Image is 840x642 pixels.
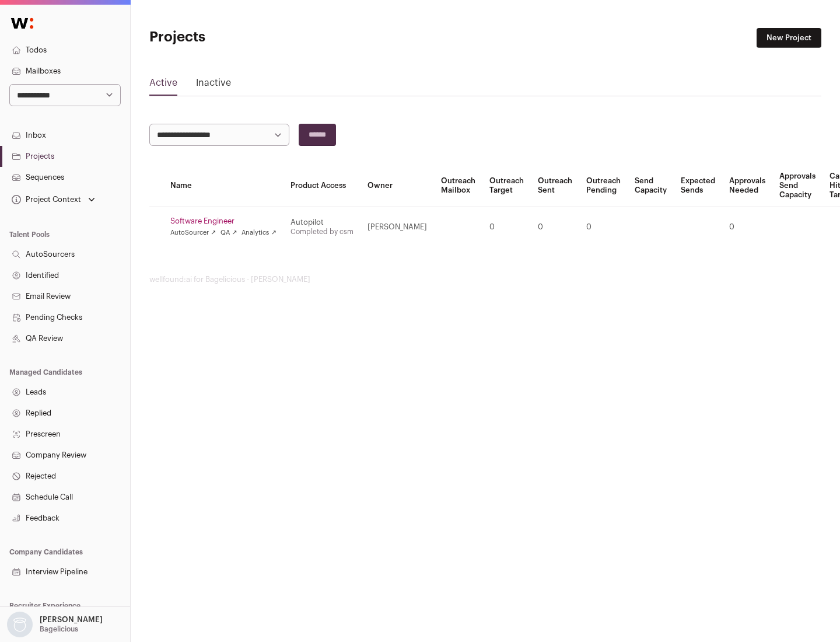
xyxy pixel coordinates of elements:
[5,612,105,637] button: Open dropdown
[7,612,33,637] img: nopic.png
[757,28,821,48] a: New Project
[772,165,822,207] th: Approvals Send Capacity
[722,207,772,247] td: 0
[434,165,482,207] th: Outreach Mailbox
[242,228,276,238] a: Analytics ↗
[482,207,531,247] td: 0
[40,615,103,624] p: [PERSON_NAME]
[149,28,373,47] h1: Projects
[722,165,772,207] th: Approvals Needed
[290,218,353,227] div: Autopilot
[531,207,579,247] td: 0
[9,195,81,204] div: Project Context
[149,275,821,284] footer: wellfound:ai for Bagelicious - [PERSON_NAME]
[283,165,360,207] th: Product Access
[5,12,40,35] img: Wellfound
[360,165,434,207] th: Owner
[196,76,231,95] a: Inactive
[163,165,283,207] th: Name
[220,228,237,238] a: QA ↗
[674,165,722,207] th: Expected Sends
[628,165,674,207] th: Send Capacity
[482,165,531,207] th: Outreach Target
[170,228,216,238] a: AutoSourcer ↗
[170,217,276,226] a: Software Engineer
[579,165,628,207] th: Outreach Pending
[40,624,78,634] p: Bagelicious
[9,191,97,208] button: Open dropdown
[149,76,177,95] a: Active
[579,207,628,247] td: 0
[290,228,353,235] a: Completed by csm
[531,165,579,207] th: Outreach Sent
[360,207,434,247] td: [PERSON_NAME]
